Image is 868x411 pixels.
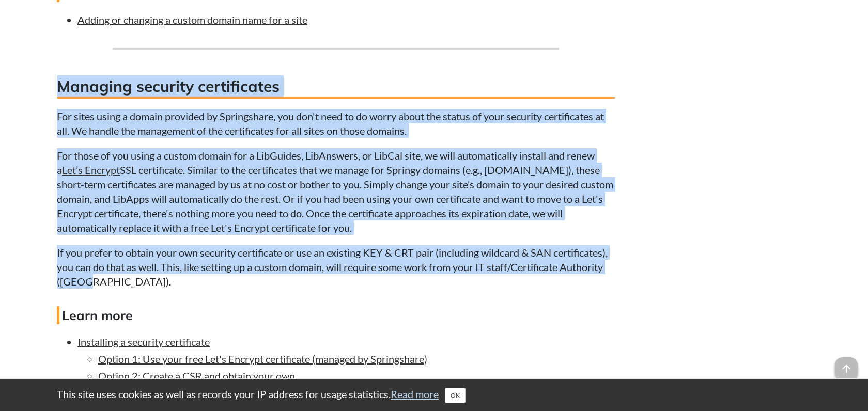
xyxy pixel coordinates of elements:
[98,353,427,365] a: Option 1: Use your free Let's Encrypt certificate (managed by Springshare)
[57,306,615,324] h4: Learn more
[445,388,466,403] button: Close
[391,388,439,400] a: Read more
[57,109,615,138] p: For sites using a domain provided by Springshare, you don't need to do worry about the status of ...
[98,370,295,382] a: Option 2: Create a CSR and obtain your own
[57,245,615,289] p: If you prefer to obtain your own security certificate or use an existing KEY & CRT pair (includin...
[78,13,307,26] a: Adding or changing a custom domain name for a site
[57,75,615,99] h3: Managing security certificates
[835,357,858,380] span: arrow_upward
[835,358,858,371] a: arrow_upward
[78,336,210,348] a: Installing a security certificate
[47,387,822,403] div: This site uses cookies as well as records your IP address for usage statistics.
[62,164,120,176] a: Let’s Encrypt
[57,148,615,235] p: For those of you using a custom domain for a LibGuides, LibAnswers, or LibCal site, we will autom...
